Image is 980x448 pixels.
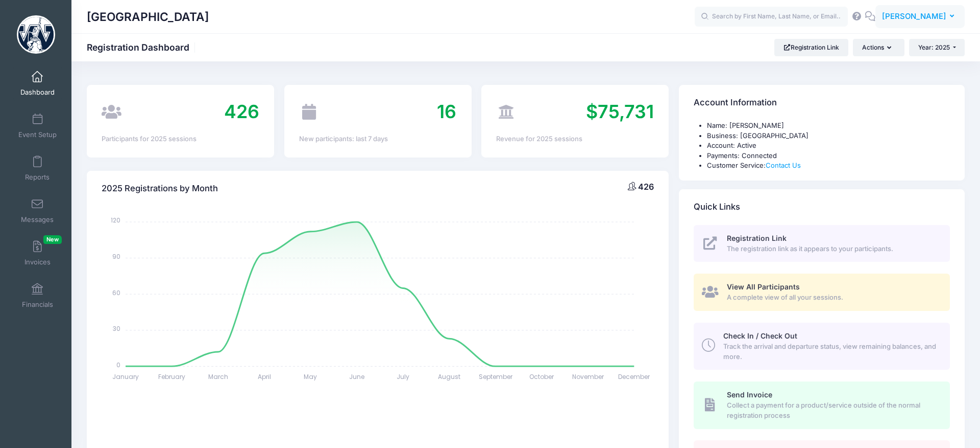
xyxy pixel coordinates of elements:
[479,372,513,381] tspan: September
[694,225,950,262] a: Registration Link The registration link as it appears to your participants.
[727,244,938,254] span: The registration link as it appears to your participants.
[18,130,57,139] span: Event Setup
[87,42,198,53] h1: Registration Dashboard
[695,7,848,27] input: Search by First Name, Last Name, or Email...
[766,161,801,169] a: Contact Us
[20,88,55,97] span: Dashboard
[707,161,950,171] li: Customer Service:
[349,372,364,381] tspan: June
[13,150,62,186] a: Reports
[586,100,654,123] span: $75,731
[438,372,460,381] tspan: August
[111,216,120,225] tspan: 120
[21,215,54,224] span: Messages
[694,382,950,429] a: Send Invoice Collect a payment for a product/service outside of the normal registration process
[707,141,950,151] li: Account: Active
[13,65,62,101] a: Dashboard
[87,5,209,29] h1: [GEOGRAPHIC_DATA]
[496,134,654,144] div: Revenue for 2025 sessions
[727,293,938,303] span: A complete view of all your sessions.
[208,372,228,381] tspan: March
[909,39,965,56] button: Year: 2025
[723,342,938,362] span: Track the arrival and departure status, view remaining balances, and more.
[727,390,772,399] span: Send Invoice
[529,372,554,381] tspan: October
[727,400,938,420] span: Collect a payment for a product/service outside of the normal registration process
[727,234,787,242] span: Registration Link
[224,100,259,123] span: 426
[112,372,139,381] tspan: January
[112,288,120,297] tspan: 60
[13,108,62,144] a: Event Setup
[112,252,120,261] tspan: 90
[24,258,51,266] span: Invoices
[882,11,946,22] span: [PERSON_NAME]
[22,300,53,309] span: Financials
[397,372,409,381] tspan: July
[694,88,777,118] h4: Account Information
[299,134,457,144] div: New participants: last 7 days
[694,323,950,370] a: Check In / Check Out Track the arrival and departure status, view remaining balances, and more.
[25,173,50,182] span: Reports
[158,372,185,381] tspan: February
[572,372,604,381] tspan: November
[707,121,950,131] li: Name: [PERSON_NAME]
[694,192,740,221] h4: Quick Links
[638,182,654,192] span: 426
[707,131,950,141] li: Business: [GEOGRAPHIC_DATA]
[853,39,904,56] button: Actions
[707,151,950,161] li: Payments: Connected
[723,331,797,340] span: Check In / Check Out
[116,360,120,369] tspan: 0
[13,278,62,313] a: Financials
[875,5,965,29] button: [PERSON_NAME]
[619,372,651,381] tspan: December
[102,134,259,144] div: Participants for 2025 sessions
[727,282,800,291] span: View All Participants
[694,274,950,311] a: View All Participants A complete view of all your sessions.
[918,43,950,51] span: Year: 2025
[17,15,55,54] img: Westminster College
[43,235,62,244] span: New
[13,193,62,229] a: Messages
[102,174,218,203] h4: 2025 Registrations by Month
[258,372,271,381] tspan: April
[113,324,120,333] tspan: 30
[304,372,317,381] tspan: May
[437,100,456,123] span: 16
[13,235,62,271] a: InvoicesNew
[774,39,848,56] a: Registration Link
